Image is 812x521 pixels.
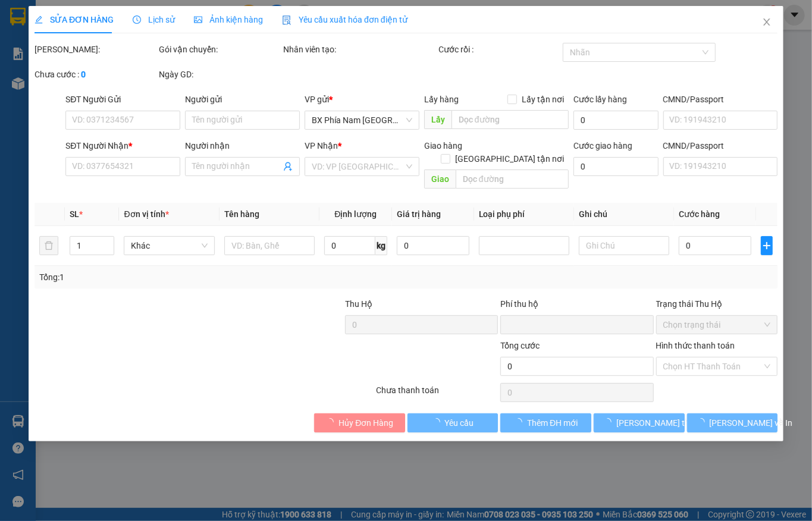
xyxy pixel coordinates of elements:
div: Người gửi [185,93,300,106]
span: Hủy Đơn Hàng [338,416,393,429]
span: picture [194,15,202,24]
button: Thêm ĐH mới [500,413,591,432]
span: SL [70,209,79,219]
span: Định lượng [334,209,377,219]
span: VP Nhận [305,141,338,150]
span: Lịch sử [133,15,175,24]
span: close [762,17,772,27]
div: Cước rồi : [438,43,560,56]
span: loading [603,418,616,426]
input: Cước lấy hàng [573,111,659,130]
input: Dọc đường [452,110,569,129]
span: Lấy hàng [424,95,459,104]
div: Tổng: 1 [39,271,315,284]
div: Chưa cước : [35,68,156,81]
span: BX Phía Nam Nha Trang [312,111,412,129]
label: Cước giao hàng [573,141,632,150]
button: Close [750,6,783,39]
button: plus [760,236,773,255]
input: Dọc đường [456,170,569,189]
button: Hủy Đơn Hàng [314,413,405,432]
label: Hình thức thanh toán [656,341,735,350]
span: Cước hàng [679,209,720,219]
span: [PERSON_NAME] thay đổi [616,416,711,429]
span: loading [514,418,527,426]
img: icon [282,15,291,25]
span: Yêu cầu xuất hóa đơn điện tử [282,15,407,24]
span: Chọn trạng thái [663,316,770,334]
input: Ghi Chú [579,236,669,255]
div: Gói vận chuyển: [159,43,281,56]
b: 0 [81,70,86,79]
span: Tên hàng [224,209,259,219]
span: loading [431,418,444,426]
div: SĐT Người Gửi [65,93,180,106]
th: Loại phụ phí [474,203,573,226]
span: Tổng cước [500,341,540,350]
span: kg [375,236,387,255]
div: VP gửi [305,93,419,106]
span: Thêm ĐH mới [527,416,578,429]
span: Yêu cầu [444,416,474,429]
div: Trạng thái Thu Hộ [656,297,777,310]
span: Khác [131,237,207,255]
div: Nhân viên tạo: [283,43,436,56]
button: [PERSON_NAME] và In [687,413,778,432]
span: Giá trị hàng [397,209,441,219]
input: Cước giao hàng [573,157,659,176]
span: user-add [283,162,293,171]
div: Ngày GD: [159,68,281,81]
span: [PERSON_NAME] và In [710,416,793,429]
span: [GEOGRAPHIC_DATA] tận nơi [450,152,569,165]
input: VD: Bàn, Ghế [224,236,314,255]
label: Cước lấy hàng [573,95,627,104]
span: loading [325,418,338,426]
button: delete [39,236,58,255]
div: CMND/Passport [663,139,777,152]
span: Lấy tận nơi [517,93,569,106]
span: Giao hàng [424,141,462,150]
div: SĐT Người Nhận [65,139,180,152]
span: Lấy [424,110,452,129]
th: Ghi chú [574,203,674,226]
span: Thu Hộ [345,299,372,309]
span: clock-circle [133,15,141,24]
span: plus [761,241,772,250]
span: SỬA ĐƠN HÀNG [35,15,114,24]
div: [PERSON_NAME]: [35,43,156,56]
button: [PERSON_NAME] thay đổi [594,413,685,432]
div: CMND/Passport [663,93,777,106]
div: Chưa thanh toán [375,384,499,404]
span: loading [697,418,710,426]
span: Ảnh kiện hàng [194,15,263,24]
div: Người nhận [185,139,300,152]
button: Yêu cầu [407,413,499,432]
span: Giao [424,170,456,189]
span: edit [35,15,43,24]
div: Phí thu hộ [500,297,653,315]
span: Đơn vị tính [124,209,168,219]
